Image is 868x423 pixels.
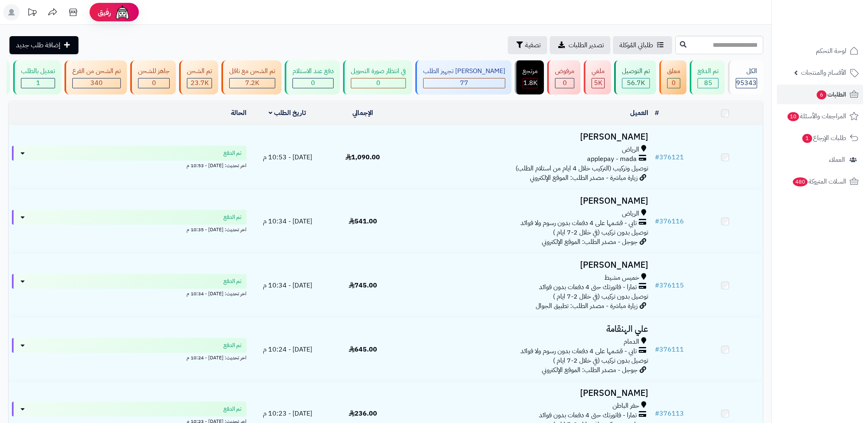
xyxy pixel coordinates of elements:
span: توصيل وتركيب (التركيب خلال 4 ايام من استلام الطلب) [516,163,648,173]
span: المراجعات والأسئلة [787,110,846,122]
div: تم الشحن مع ناقل [229,67,275,76]
div: 4984 [592,78,604,88]
div: تعديل بالطلب [21,67,55,76]
div: تم الشحن من الفرع [72,67,121,76]
span: 95343 [736,78,757,88]
div: جاهز للشحن [138,67,170,76]
div: 0 [293,78,333,88]
a: الإجمالي [352,108,373,118]
a: المراجعات والأسئلة10 [777,106,863,126]
span: 1 [802,134,812,143]
a: دفع عند الاستلام 0 [283,60,341,94]
a: #376116 [655,216,684,226]
div: معلق [667,67,680,76]
span: applepay - mada [587,154,637,164]
a: لوحة التحكم [777,41,863,61]
span: جوجل - مصدر الطلب: الموقع الإلكتروني [542,365,638,375]
a: طلباتي المُوكلة [613,36,672,54]
h3: [PERSON_NAME] [404,196,648,206]
span: تم الدفع [223,149,242,157]
span: 0 [672,78,676,88]
div: 340 [73,78,120,88]
span: 0 [376,78,380,88]
div: 85 [698,78,718,88]
div: 0 [351,78,405,88]
a: إضافة طلب جديد [9,36,78,54]
a: جاهز للشحن 0 [129,60,177,94]
span: [DATE] - 10:34 م [263,216,312,226]
div: 77 [424,78,505,88]
a: تم التوصيل 56.7K [612,60,658,94]
div: 0 [555,78,574,88]
div: 1813 [523,78,537,88]
span: 236.00 [349,409,377,418]
a: مرفوض 0 [546,60,582,94]
span: تصدير الطلبات [569,40,604,50]
h3: علي الهنقامة [404,324,648,334]
h3: [PERSON_NAME] [404,389,648,398]
span: طلباتي المُوكلة [619,40,653,50]
div: دفع عند الاستلام [292,67,334,76]
a: مرتجع 1.8K [513,60,546,94]
div: 0 [138,78,169,88]
div: تم التوصيل [622,67,650,76]
div: 23696 [187,78,212,88]
div: مرتجع [523,67,538,76]
span: # [655,216,659,226]
a: تعديل بالطلب 1 [12,60,63,94]
div: [PERSON_NAME] تجهيز الطلب [423,67,505,76]
span: زيارة مباشرة - مصدر الطلب: تطبيق الجوال [536,301,638,311]
span: 745.00 [349,280,377,290]
a: #376111 [655,345,684,354]
span: 0 [563,78,567,88]
a: #376121 [655,152,684,162]
div: 1 [21,78,55,88]
div: في انتظار صورة التحويل [351,67,406,76]
div: اخر تحديث: [DATE] - 10:35 م [12,225,246,233]
span: 23.7K [191,78,209,88]
span: توصيل بدون تركيب (في خلال 2-7 ايام ) [553,356,648,366]
span: توصيل بدون تركيب (في خلال 2-7 ايام ) [553,292,648,301]
button: تصفية [508,36,547,54]
span: رفيق [98,7,111,17]
span: توصيل بدون تركيب (في خلال 2-7 ايام ) [553,228,648,237]
span: 1 [36,78,40,88]
a: #376113 [655,409,684,418]
span: طلبات الإرجاع [801,132,846,144]
a: معلق 0 [658,60,688,94]
span: الرياض [622,145,639,154]
div: 7223 [230,78,275,88]
img: ai-face.png [114,4,131,21]
a: [PERSON_NAME] تجهيز الطلب 77 [414,60,513,94]
h3: [PERSON_NAME] [404,132,648,142]
a: طلبات الإرجاع1 [777,128,863,148]
a: العملاء [777,150,863,170]
a: الكل95343 [726,60,765,94]
div: تم الشحن [187,67,212,76]
div: ملغي [592,67,605,76]
span: تم الدفع [223,341,242,349]
span: # [655,409,659,418]
span: # [655,345,659,354]
span: 5K [594,78,602,88]
span: تابي - قسّمها على 4 دفعات بدون رسوم ولا فوائد [520,347,637,356]
span: 10 [787,112,799,121]
a: العميل [630,108,648,118]
a: السلات المتروكة480 [777,172,863,191]
span: [DATE] - 10:34 م [263,280,312,290]
span: 1.8K [523,78,537,88]
span: الدمام [624,337,639,347]
span: 645.00 [349,345,377,354]
div: الكل [736,67,757,76]
div: 0 [668,78,680,88]
span: 56.7K [627,78,645,88]
span: الأقسام والمنتجات [801,67,846,78]
span: 541.00 [349,216,377,226]
span: # [655,280,659,290]
span: 0 [152,78,156,88]
span: تم الدفع [223,277,242,285]
span: 480 [793,177,808,186]
a: تصدير الطلبات [550,36,610,54]
a: # [655,108,659,118]
a: #376115 [655,280,684,290]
